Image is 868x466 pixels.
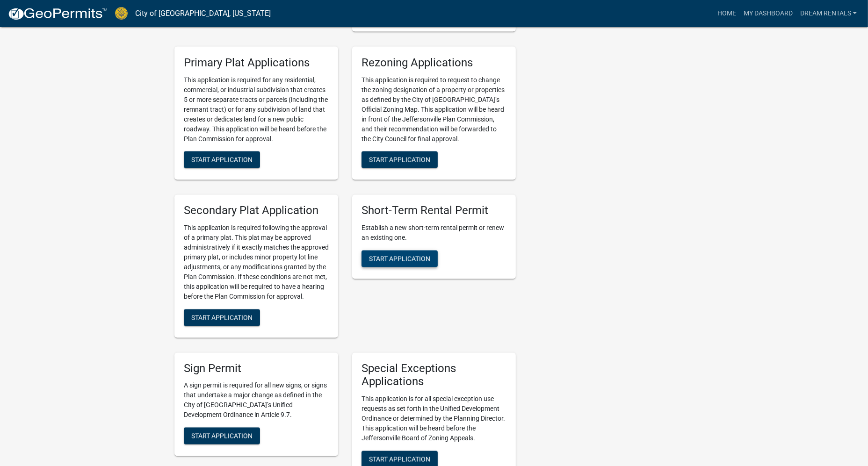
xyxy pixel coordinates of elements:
h5: Sign Permit [184,362,329,376]
span: Start Application [191,314,253,321]
p: A sign permit is required for all new signs, or signs that undertake a major change as defined in... [184,381,329,420]
a: Dream Rentals [796,5,861,22]
button: Start Application [362,251,438,267]
a: Home [714,5,740,22]
button: Start Application [184,309,260,326]
p: Establish a new short-term rental permit or renew an existing one. [362,223,506,243]
span: Start Application [191,156,253,163]
h5: Short-Term Rental Permit [362,204,506,218]
h5: Primary Plat Applications [184,56,329,70]
p: This application is required following the approval of a primary plat. This plat may be approved ... [184,223,329,302]
button: Start Application [184,428,260,444]
h5: Rezoning Applications [362,56,506,70]
button: Start Application [184,151,260,168]
span: Start Application [191,432,253,440]
h5: Special Exceptions Applications [362,362,506,389]
h5: Secondary Plat Application [184,204,329,218]
img: City of Jeffersonville, Indiana [115,7,128,20]
span: Start Application [369,255,430,262]
p: This application is for all special exception use requests as set forth in the Unified Developmen... [362,394,506,444]
a: My Dashboard [740,5,796,22]
a: City of [GEOGRAPHIC_DATA], [US_STATE] [135,6,271,22]
span: Start Application [369,156,430,163]
button: Start Application [362,151,438,168]
p: This application is required for any residential, commercial, or industrial subdivision that crea... [184,75,329,144]
p: This application is required to request to change the zoning designation of a property or propert... [362,75,506,144]
span: Start Application [369,456,430,463]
